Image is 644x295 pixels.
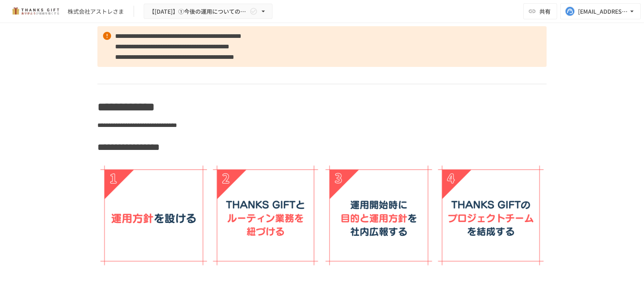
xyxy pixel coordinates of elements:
[560,3,641,19] button: [EMAIL_ADDRESS][DOMAIN_NAME]
[144,4,272,19] button: 【[DATE]】①今後の運用についてのご案内/THANKS GIFTキックオフMTG
[539,7,551,16] span: 共有
[68,7,124,16] div: 株式会社アストレさま
[578,6,628,17] div: [EMAIL_ADDRESS][DOMAIN_NAME]
[523,3,557,19] button: 共有
[10,5,61,18] img: mMP1OxWUAhQbsRWCurg7vIHe5HqDpP7qZo7fRoNLXQh
[149,6,248,17] span: 【[DATE]】①今後の運用についてのご案内/THANKS GIFTキックオフMTG
[97,159,547,272] img: YZN41et5W0ePPSMdWV71eHDNaHdCnXbG0oTHdDiYgmz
